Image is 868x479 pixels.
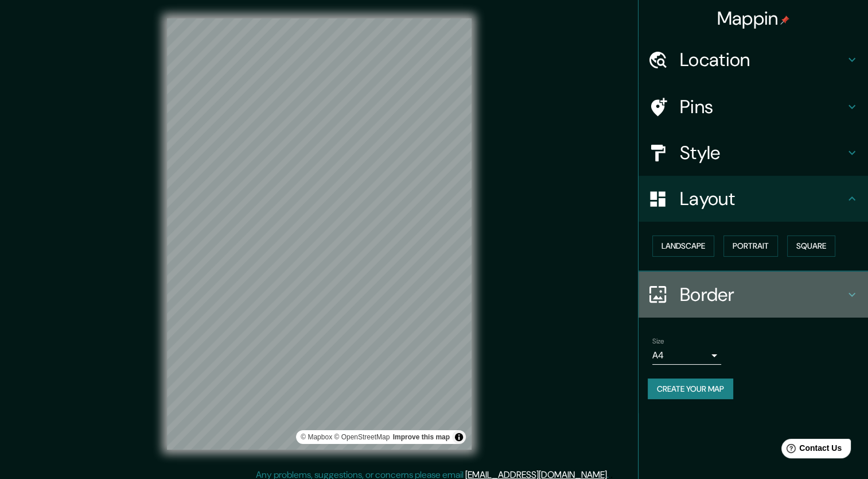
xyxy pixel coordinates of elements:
div: A4 [652,346,721,365]
h4: Mappin [717,7,790,30]
button: Square [787,235,835,257]
button: Portrait [723,235,778,257]
img: pin-icon.png [780,16,789,25]
h4: Layout [680,187,845,210]
div: Border [639,272,868,318]
button: Toggle attribution [452,430,466,444]
button: Create your map [648,378,733,400]
a: OpenStreetMap [334,433,390,441]
label: Size [652,336,664,346]
h4: Style [680,141,845,164]
h4: Border [680,283,845,306]
button: Landscape [652,235,714,257]
a: Mapbox [301,433,332,441]
a: Map feedback [393,433,450,441]
div: Location [639,37,868,83]
canvas: Map [167,18,472,450]
iframe: Help widget launcher [766,434,855,466]
div: Pins [639,84,868,130]
div: Style [639,130,868,176]
h4: Pins [680,95,845,118]
div: Layout [639,176,868,222]
h4: Location [680,48,845,71]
